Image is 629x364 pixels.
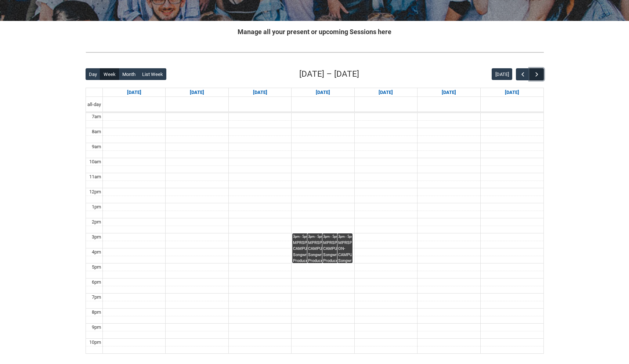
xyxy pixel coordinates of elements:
img: REDU_GREY_LINE [86,48,544,56]
div: 3pm - 5pm [338,234,352,239]
div: 12pm [88,188,102,196]
a: Go to November 6, 2025 [377,88,394,97]
button: Week [100,68,119,80]
div: 8pm [90,309,102,316]
div: MPRSPR3 ON-CAMPUS Songwriter Producer WED 3:00-5:00 | Ensemble Room 6 ([GEOGRAPHIC_DATA].) (capac... [293,240,322,263]
div: 3pm [90,233,102,241]
div: 3pm - 5pm [293,234,322,239]
div: 4pm [90,248,102,256]
div: MPRSPR3 ON-CAMPUS Songwriter Producer WED 3:00-5:00 | Ensemble Room 7 ([GEOGRAPHIC_DATA].) (capac... [308,240,337,263]
div: 8am [90,128,102,135]
a: Go to November 3, 2025 [188,88,206,97]
button: List Week [138,68,166,80]
div: 7pm [90,294,102,301]
button: Day [86,68,101,80]
div: 10am [88,158,102,165]
button: Previous Week [516,68,530,80]
h2: [DATE] – [DATE] [299,68,359,80]
button: [DATE] [492,68,512,80]
button: Month [119,68,139,80]
div: 5pm [90,263,102,271]
div: 7am [90,113,102,120]
div: 3pm - 5pm [323,234,352,239]
button: Next Week [529,68,543,80]
div: MPRSPR3 ON-CAMPUS Songwriter Producer WED 3:00-5:00 | Studio B ([GEOGRAPHIC_DATA].) (capacity x10... [338,240,352,263]
a: Go to November 5, 2025 [314,88,332,97]
div: 9am [90,143,102,150]
div: 9pm [90,324,102,331]
div: 11am [88,173,102,181]
a: Go to November 7, 2025 [440,88,458,97]
div: MPRSPR3 ON-CAMPUS Songwriter Producer WED 3:00-5:00 | Studio A ([GEOGRAPHIC_DATA].) (capacity x15... [323,240,352,263]
a: Go to November 8, 2025 [503,88,521,97]
a: Go to November 4, 2025 [252,88,269,97]
a: Go to November 2, 2025 [126,88,143,97]
div: 10pm [88,339,102,346]
div: 6pm [90,279,102,286]
h2: Manage all your present or upcoming Sessions here [86,27,544,37]
span: all-day [86,101,102,108]
div: 2pm [90,218,102,226]
div: 3pm - 5pm [308,234,337,239]
div: 1pm [90,203,102,211]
